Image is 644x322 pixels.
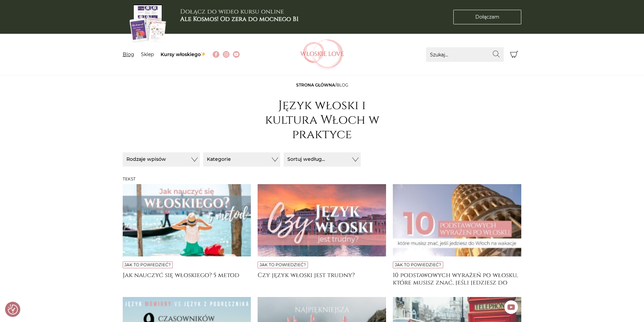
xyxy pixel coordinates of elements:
[393,272,521,285] a: 10 podstawowych wyrażeń po włosku, które musisz znać, jeśli jedziesz do [GEOGRAPHIC_DATA] na wakacje
[426,47,504,62] input: Szukaj...
[300,39,344,70] img: Włoskielove
[161,51,206,57] a: Kursy włoskiego
[180,8,299,23] h3: Dołącz do wideo kursu online
[123,51,134,57] a: Blog
[123,177,522,181] h3: Tekst
[260,262,306,267] a: Jak to powiedzieć?
[507,47,522,62] button: Koszyk
[336,82,348,88] span: Blog
[8,304,18,315] button: Preferencje co do zgód
[284,152,361,167] button: Sortuj według...
[123,152,200,167] button: Rodzaje wpisów
[201,52,206,56] img: ✨
[395,262,441,267] a: Jak to powiedzieć?
[453,10,521,24] a: Dołączam
[296,82,335,88] a: Strona główna
[141,51,154,57] a: Sklep
[203,152,280,167] button: Kategorie
[180,15,299,23] b: Ale Kosmos! Od zera do mocnego B1
[8,304,18,315] img: Revisit consent button
[258,272,386,285] a: Czy język włoski jest trudny?
[255,98,390,142] h1: Język włoski i kultura Włoch w praktyce
[123,272,251,285] a: Jak nauczyć się włoskiego? 5 metod
[124,262,171,267] a: Jak to powiedzieć?
[475,14,499,21] span: Dołączam
[296,82,348,88] span: /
